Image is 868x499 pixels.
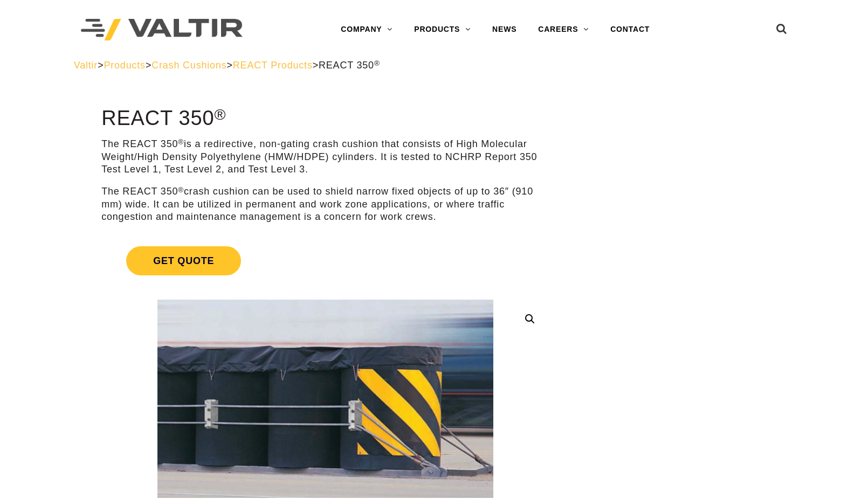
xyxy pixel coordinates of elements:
[178,186,184,194] sup: ®
[403,19,481,40] a: PRODUCTS
[74,59,795,72] div: > > > >
[126,246,241,275] span: Get Quote
[330,19,403,40] a: COMPANY
[319,60,380,71] span: REACT 350
[374,59,380,67] sup: ®
[214,106,226,123] sup: ®
[101,107,549,130] h1: REACT 350
[74,60,98,71] a: Valtir
[233,60,313,71] a: REACT Products
[101,138,549,176] p: The REACT 350 is a redirective, non-gating crash cushion that consists of High Molecular Weight/H...
[178,138,184,146] sup: ®
[527,19,600,40] a: CAREERS
[481,19,527,40] a: NEWS
[101,233,549,288] a: Get Quote
[81,19,243,41] img: Valtir
[101,185,549,223] p: The REACT 350 crash cushion can be used to shield narrow fixed objects of up to 36″ (910 mm) wide...
[151,60,226,71] a: Crash Cushions
[104,60,145,71] a: Products
[600,19,660,40] a: CONTACT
